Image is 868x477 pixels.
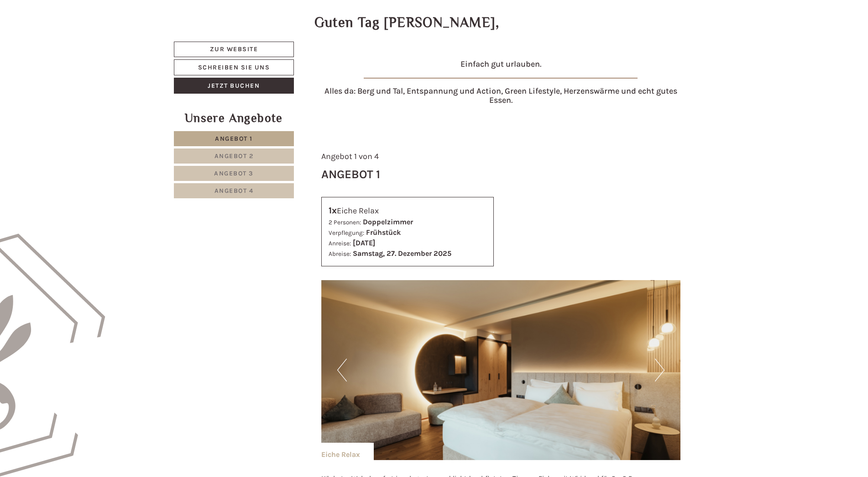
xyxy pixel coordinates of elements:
[174,59,294,75] a: Schreiben Sie uns
[174,42,294,57] a: Zur Website
[321,87,681,105] h4: Alles da: Berg und Tal, Entspannung und Action, Green Lifestyle, Herzenswärme und echt gutes Essen.
[214,170,254,177] span: Angebot 3
[353,238,375,247] b: [DATE]
[14,26,148,34] div: Hotel B&B Feldmessner
[329,229,364,236] small: Verpflegung:
[14,44,148,51] small: 07:21
[329,205,337,216] b: 1x
[214,187,254,195] span: Angebot 4
[329,219,361,226] small: 2 Personen:
[301,241,359,257] button: Senden
[321,166,380,183] div: Angebot 1
[321,443,374,460] div: Eiche Relax
[215,135,253,143] span: Angebot 1
[321,280,681,460] img: image
[160,7,199,22] div: Montag
[321,151,379,161] span: Angebot 1 von 4
[329,204,487,217] div: Eiche Relax
[329,240,351,247] small: Anreise:
[353,249,451,258] b: Samstag, 27. Dezember 2025
[363,217,413,226] b: Doppelzimmer
[364,78,638,79] img: image
[321,60,681,69] h4: Einfach gut urlauben.
[174,110,294,127] div: Unsere Angebote
[7,25,153,53] div: Guten Tag, wie können wir Ihnen helfen?
[214,152,254,160] span: Angebot 2
[366,228,401,237] b: Frühstück
[329,250,351,257] small: Abreise:
[174,78,294,94] a: Jetzt buchen
[314,15,500,30] h1: Guten Tag [PERSON_NAME],
[655,359,664,382] button: Next
[337,359,347,382] button: Previous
